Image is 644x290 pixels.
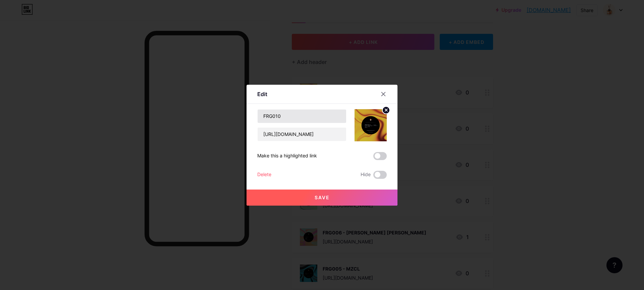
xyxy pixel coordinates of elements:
input: Title [258,110,346,123]
span: Hide [361,171,371,179]
div: Edit [257,90,267,98]
div: Delete [257,171,271,179]
div: Make this a highlighted link [257,152,317,160]
input: URL [258,128,346,141]
span: Save [315,195,330,200]
button: Save [247,190,397,206]
img: link_thumbnail [355,109,387,141]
